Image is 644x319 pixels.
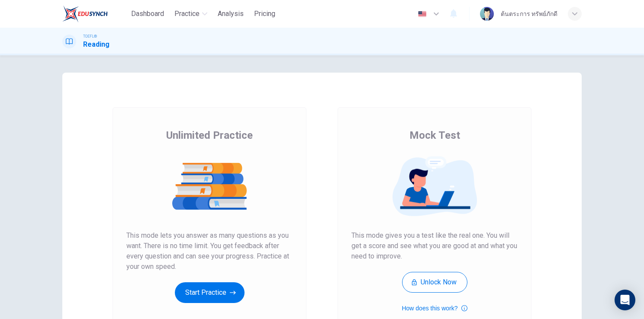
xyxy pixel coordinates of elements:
img: EduSynch logo [62,5,108,22]
span: Unlimited Practice [166,128,253,142]
img: en [417,11,428,17]
span: TOEFL® [83,33,97,39]
span: Pricing [254,9,275,19]
button: Pricing [251,6,279,22]
button: Practice [171,6,211,22]
button: Dashboard [128,6,167,22]
span: Analysis [218,9,244,19]
h1: Reading [83,39,109,50]
span: Practice [174,9,200,19]
button: Unlock Now [402,272,467,293]
img: Profile picture [480,7,494,21]
button: Analysis [214,6,247,22]
span: Dashboard [131,9,164,19]
div: ต้นตระการ ทรัพย์ภักดี [501,9,557,19]
span: Mock Test [409,128,460,142]
button: Start Practice [175,282,245,303]
span: This mode lets you answer as many questions as you want. There is no time limit. You get feedback... [126,230,293,272]
a: EduSynch logo [62,5,128,22]
span: This mode gives you a test like the real one. You will get a score and see what you are good at a... [351,230,518,262]
button: How does this work? [402,303,467,313]
div: Open Intercom Messenger [615,290,635,310]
